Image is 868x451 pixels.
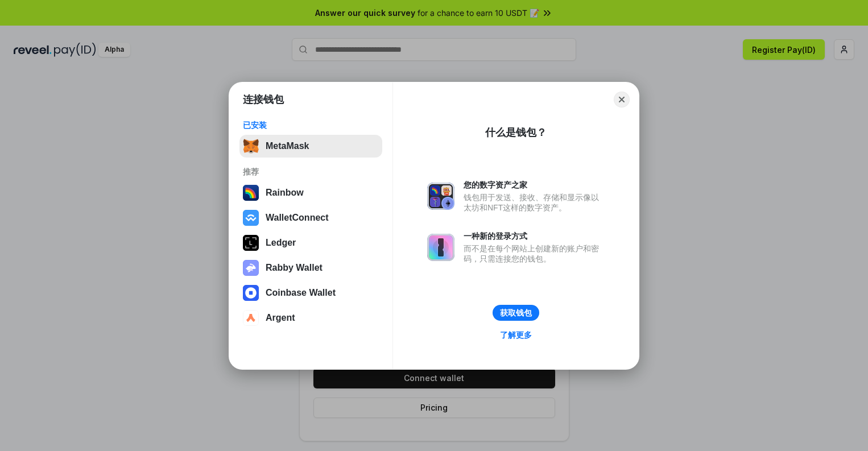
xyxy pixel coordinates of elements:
div: 了解更多 [500,330,532,340]
button: Close [614,92,630,107]
img: svg+xml,%3Csvg%20width%3D%2228%22%20height%3D%2228%22%20viewBox%3D%220%200%2028%2028%22%20fill%3D... [243,310,259,326]
div: 一种新的登录方式 [464,231,605,241]
h1: 连接钱包 [243,93,284,106]
div: Rainbow [266,188,304,198]
div: 已安装 [243,120,379,130]
img: svg+xml,%3Csvg%20width%3D%22120%22%20height%3D%22120%22%20viewBox%3D%220%200%20120%20120%22%20fil... [243,185,259,201]
div: Argent [266,313,295,323]
button: WalletConnect [239,206,382,229]
button: Ledger [239,231,382,254]
div: 推荐 [243,167,379,177]
img: svg+xml,%3Csvg%20xmlns%3D%22http%3A%2F%2Fwww.w3.org%2F2000%2Fsvg%22%20fill%3D%22none%22%20viewBox... [427,183,454,210]
button: Coinbase Wallet [239,282,382,304]
div: 什么是钱包？ [485,126,547,139]
button: Rainbow [239,181,382,204]
div: 钱包用于发送、接收、存储和显示像以太坊和NFT这样的数字资产。 [464,192,605,213]
img: svg+xml,%3Csvg%20xmlns%3D%22http%3A%2F%2Fwww.w3.org%2F2000%2Fsvg%22%20fill%3D%22none%22%20viewBox... [243,260,259,276]
div: Coinbase Wallet [266,288,336,298]
div: Ledger [266,238,296,248]
div: 获取钱包 [500,308,532,318]
a: 了解更多 [493,328,539,342]
img: svg+xml,%3Csvg%20xmlns%3D%22http%3A%2F%2Fwww.w3.org%2F2000%2Fsvg%22%20fill%3D%22none%22%20viewBox... [427,234,454,261]
div: Rabby Wallet [266,263,323,273]
img: svg+xml,%3Csvg%20xmlns%3D%22http%3A%2F%2Fwww.w3.org%2F2000%2Fsvg%22%20width%3D%2228%22%20height%3... [243,235,259,251]
button: Rabby Wallet [239,256,382,279]
div: WalletConnect [266,213,329,223]
img: svg+xml,%3Csvg%20fill%3D%22none%22%20height%3D%2233%22%20viewBox%3D%220%200%2035%2033%22%20width%... [243,138,259,154]
div: 而不是在每个网站上创建新的账户和密码，只需连接您的钱包。 [464,243,605,264]
button: 获取钱包 [493,305,539,321]
button: Argent [239,307,382,329]
img: svg+xml,%3Csvg%20width%3D%2228%22%20height%3D%2228%22%20viewBox%3D%220%200%2028%2028%22%20fill%3D... [243,285,259,301]
div: 您的数字资产之家 [464,180,605,190]
button: MetaMask [239,135,382,158]
div: MetaMask [266,141,309,151]
img: svg+xml,%3Csvg%20width%3D%2228%22%20height%3D%2228%22%20viewBox%3D%220%200%2028%2028%22%20fill%3D... [243,210,259,226]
